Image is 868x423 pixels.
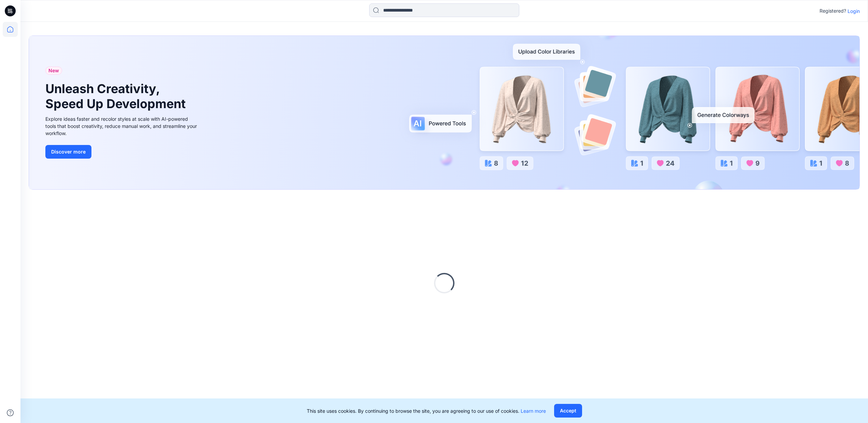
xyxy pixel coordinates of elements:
[554,404,582,418] button: Accept
[45,145,199,159] a: Discover more
[820,7,846,15] p: Registered?
[45,115,199,137] div: Explore ideas faster and recolor styles at scale with AI-powered tools that boost creativity, red...
[521,408,546,414] a: Learn more
[45,82,189,111] h1: Unleash Creativity, Speed Up Development
[848,8,860,15] p: Login
[48,67,59,75] span: New
[307,407,546,414] p: This site uses cookies. By continuing to browse the site, you are agreeing to our use of cookies.
[45,145,91,159] button: Discover more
